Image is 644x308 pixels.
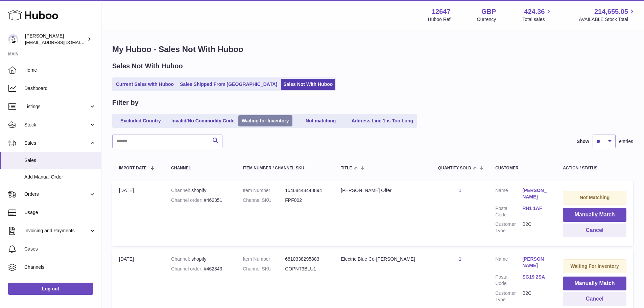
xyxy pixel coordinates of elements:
div: [PERSON_NAME] Offer [341,187,425,194]
button: Cancel [563,292,626,306]
dt: Item Number [243,187,285,194]
div: Channel [171,166,229,170]
a: Invalid/No Commodity Code [169,115,237,126]
dt: Name [495,256,522,270]
span: AVAILABLE Stock Total [579,16,636,23]
span: Usage [24,209,96,216]
a: Excluded Country [114,115,168,126]
a: RH1 1AF [522,205,549,212]
dd: B2C [522,221,549,234]
dt: Customer Type [495,221,522,234]
span: Import date [119,166,147,170]
span: Channels [24,264,96,270]
span: Add Manual Order [24,174,96,180]
td: [DATE] [112,181,164,246]
a: [PERSON_NAME] [522,187,549,200]
div: Electric Blue Co-[PERSON_NAME] [341,256,425,262]
div: Currency [477,16,496,23]
span: Sales [24,140,89,146]
div: Item Number / Channel SKU [243,166,327,170]
img: internalAdmin-12647@internal.huboo.com [8,34,18,44]
strong: Channel [171,188,191,193]
span: Orders [24,191,89,197]
button: Manually Match [563,277,626,290]
span: Home [24,67,96,73]
dd: 6810338295883 [285,256,327,262]
button: Manually Match [563,208,626,222]
a: Current Sales with Huboo [114,79,176,90]
div: shopify [171,256,229,262]
span: Quantity Sold [438,166,471,170]
div: shopify [171,187,229,194]
a: SG19 2SA [522,274,549,280]
dd: B2C [522,290,549,303]
span: Dashboard [24,85,96,92]
a: Sales Not With Huboo [281,79,335,90]
h2: Filter by [112,98,139,107]
a: Sales Shipped From [GEOGRAPHIC_DATA] [177,79,280,90]
span: Stock [24,122,89,128]
button: Cancel [563,223,626,237]
strong: Channel order [171,266,204,271]
a: Not matching [294,115,348,126]
dd: FPF002 [285,197,327,204]
dt: Item Number [243,256,285,262]
dt: Channel SKU [243,197,285,204]
dt: Postal Code [495,205,522,218]
dd: COPNT3BLU1 [285,266,327,272]
dt: Name [495,187,522,202]
dt: Postal Code [495,274,522,287]
dt: Channel SKU [243,266,285,272]
a: 214,655.05 AVAILABLE Stock Total [579,7,636,23]
span: [EMAIL_ADDRESS][DOMAIN_NAME] [25,40,99,45]
div: #462351 [171,197,229,204]
a: 1 [459,188,461,193]
strong: Channel [171,256,191,262]
a: Waiting for Inventory [238,115,292,126]
strong: 12647 [432,7,451,16]
span: 424.36 [524,7,545,16]
span: entries [619,138,633,145]
h2: Sales Not With Huboo [112,62,183,71]
span: 214,655.05 [594,7,628,16]
span: Total sales [522,16,552,23]
dt: Customer Type [495,290,522,303]
span: Sales [24,157,96,164]
strong: Waiting For Inventory [570,263,619,269]
label: Show [577,138,589,145]
span: Cases [24,246,96,252]
span: Listings [24,103,89,110]
strong: Not Matching [580,195,610,200]
div: #462343 [171,266,229,272]
a: 1 [459,256,461,262]
div: Customer [495,166,549,170]
div: Huboo Ref [428,16,451,23]
a: [PERSON_NAME] [522,256,549,269]
span: Title [341,166,352,170]
strong: Channel order [171,197,204,203]
a: Address Line 1 is Too Long [349,115,416,126]
a: Log out [8,283,93,295]
strong: GBP [481,7,496,16]
h1: My Huboo - Sales Not With Huboo [112,44,633,55]
a: 424.36 Total sales [522,7,552,23]
div: Action / Status [563,166,626,170]
span: Invoicing and Payments [24,228,89,234]
div: [PERSON_NAME] [25,33,86,46]
dd: 15468448448894 [285,187,327,194]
